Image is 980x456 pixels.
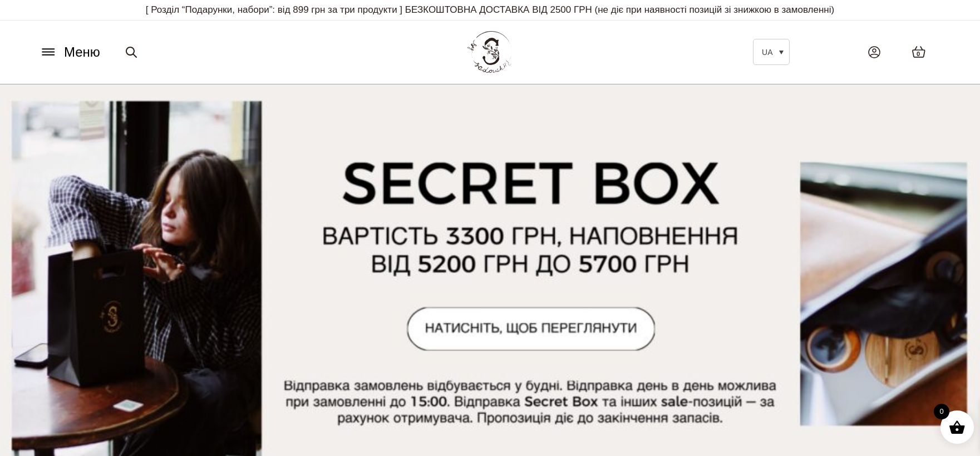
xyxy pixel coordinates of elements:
button: Меню [36,42,104,63]
span: 0 [934,404,949,419]
span: 0 [917,49,920,59]
span: Меню [64,42,100,62]
span: UA [762,48,772,57]
img: BY SADOVSKIY [467,31,512,73]
a: 0 [900,34,937,69]
a: UA [753,39,790,65]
